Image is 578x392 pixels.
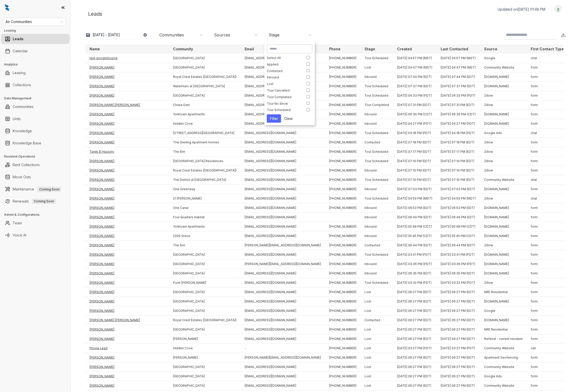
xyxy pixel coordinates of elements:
[85,297,169,306] td: [PERSON_NAME]
[1,218,70,228] li: Team
[527,203,568,213] td: form
[437,147,480,157] td: [DATE] 07:17 PM (EDT)
[325,91,360,100] td: [PHONE_NUMBER]
[85,259,169,269] td: [PERSON_NAME]
[13,126,32,136] a: Knowledge
[527,241,568,250] td: form
[393,231,437,241] td: [DATE] 05:45 PM (CDT)
[1,102,70,112] li: Communities
[85,157,169,166] td: [PERSON_NAME]
[267,82,301,86] div: Lost
[527,157,568,166] td: form
[241,82,325,91] td: [EMAIL_ADDRESS][DOMAIN_NAME]
[214,32,230,38] div: Sources
[169,100,241,110] td: Chase East
[527,288,568,297] td: form
[365,47,375,52] p: Stage
[5,4,9,11] img: logo
[437,72,480,82] td: [DATE] 07:44 PM (EDT)
[169,231,241,241] td: 2200 Grace
[527,128,568,138] td: chat
[169,72,241,82] td: Royal Crest Estates ([GEOGRAPHIC_DATA])
[527,63,568,72] td: form
[325,119,360,128] td: [PHONE_NUMBER]
[360,110,393,119] td: Inbound
[527,166,568,175] td: form
[169,175,241,185] td: The District at [GEOGRAPHIC_DATA]
[32,199,56,204] span: Coming Soon
[527,147,568,157] td: form
[325,100,360,110] td: [PHONE_NUMBER]
[325,63,360,72] td: [PHONE_NUMBER]
[360,128,393,138] td: Tour Scheduled
[360,119,393,128] td: Inbound
[393,259,437,269] td: [DATE] 03:36 PM (PDT)
[360,54,393,63] td: Tour Scheduled
[1,126,70,136] li: Knowledge
[360,147,393,157] td: Tour Scheduled
[480,194,527,203] td: Zillow
[325,54,360,63] td: [PHONE_NUMBER]
[85,231,169,241] td: [PERSON_NAME]
[85,91,169,100] td: [PERSON_NAME]
[480,100,527,110] td: Zillow
[85,222,169,231] td: [PERSON_NAME]
[85,213,169,222] td: [PERSON_NAME]
[1,114,70,124] li: Units
[393,72,437,82] td: [DATE] 07:44 PM (EDT)
[437,119,480,128] td: [DATE] 04:27 PM (PDT)
[1,230,70,240] li: Voice AI
[393,278,437,288] td: [DATE] 03:32 PM (PDT)
[83,30,151,39] button: [DATE] - [DATE]
[1,46,70,56] li: Calendar
[169,138,241,147] td: The Sterling Apartment Homes
[325,157,360,166] td: [PHONE_NUMBER]
[169,203,241,213] td: One Canal
[83,5,566,23] div: Leads
[393,110,437,119] td: [DATE] 06:30 PM (CDT)
[241,185,325,194] td: [EMAIL_ADDRESS][DOMAIN_NAME]
[85,288,169,297] td: [PERSON_NAME]
[325,128,360,138] td: [PHONE_NUMBER]
[527,119,568,128] td: form
[527,100,568,110] td: form
[90,47,100,52] p: Name
[480,203,527,213] td: [DOMAIN_NAME]
[241,222,325,231] td: [EMAIL_ADDRESS][DOMAIN_NAME]
[325,194,360,203] td: [PHONE_NUMBER]
[325,185,360,194] td: [PHONE_NUMBER]
[437,231,480,241] td: [DATE] 05:45 PM (CDT)
[527,259,568,269] td: form
[85,194,169,203] td: [PERSON_NAME]
[169,119,241,128] td: Hidden Cove
[480,157,527,166] td: Zillow
[480,213,527,222] td: [DOMAIN_NAME]
[360,259,393,269] td: Inbound
[85,128,169,138] td: [PERSON_NAME]
[241,119,325,128] td: [EMAIL_ADDRESS][DOMAIN_NAME]
[241,72,325,82] td: [EMAIL_ADDRESS][DOMAIN_NAME]
[360,194,393,203] td: Tour Scheduled
[159,32,184,38] div: Communities
[527,54,568,63] td: chat
[437,278,480,288] td: [DATE] 03:32 PM (PDT)
[393,91,437,100] td: [DATE] 04:33 PM (PDT)
[480,231,527,241] td: [DOMAIN_NAME]
[13,230,26,240] a: Voice AI
[1,34,70,44] li: Leads
[4,28,71,33] h3: Leasing
[241,250,325,259] td: [EMAIL_ADDRESS][DOMAIN_NAME]
[360,213,393,222] td: Inbound
[13,114,21,124] a: Units
[241,138,325,147] td: [EMAIL_ADDRESS][DOMAIN_NAME]
[85,278,169,288] td: [PERSON_NAME]
[437,185,480,194] td: [DATE] 07:03 PM (EDT)
[169,91,241,100] td: [GEOGRAPHIC_DATA]
[441,47,468,52] p: Last Contacted
[393,157,437,166] td: [DATE] 07:10 PM (EDT)
[480,259,527,269] td: [DOMAIN_NAME]
[169,250,241,259] td: [GEOGRAPHIC_DATA]
[480,241,527,250] td: Zillow
[561,32,566,37] img: Download
[169,259,241,269] td: [GEOGRAPHIC_DATA]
